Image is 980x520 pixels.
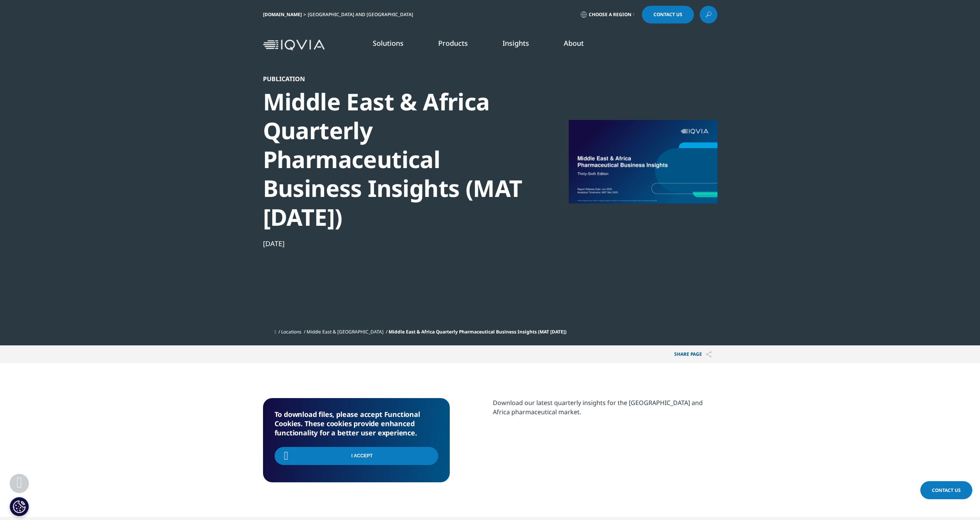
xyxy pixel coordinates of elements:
[589,12,632,18] span: Choose a Region
[389,328,566,335] span: Middle East & Africa Quarterly Pharmaceutical Business Insights (MAT [DATE])
[263,11,302,18] a: [DOMAIN_NAME]
[920,481,972,499] a: Contact Us
[263,87,527,232] div: Middle East & Africa Quarterly Pharmaceutical Business Insights (MAT [DATE])
[263,75,527,83] div: Publication
[307,328,384,335] a: Middle East & [GEOGRAPHIC_DATA]
[932,487,961,493] span: Contact Us
[493,398,717,422] p: Download our latest quarterly insights for the [GEOGRAPHIC_DATA] and Africa pharmaceutical market.
[328,27,717,63] nav: Primary
[706,351,712,358] img: Share PAGE
[308,12,416,18] div: [GEOGRAPHIC_DATA] and [GEOGRAPHIC_DATA]
[263,40,325,51] img: IQVIA Healthcare Information Technology and Pharma Clinical Research Company
[438,38,468,48] a: Products
[373,38,404,48] a: Solutions
[653,12,682,17] span: Contact Us
[564,38,584,48] a: About
[263,239,527,248] div: [DATE]
[275,447,438,465] input: I Accept
[281,328,302,335] a: Locations
[668,345,717,363] p: Share PAGE
[642,6,694,23] a: Contact Us
[668,345,717,363] button: Share PAGEShare PAGE
[275,410,438,437] h5: To download files, please accept Functional Cookies. These cookies provide enhanced functionality...
[10,497,29,516] button: Cookies Settings
[503,38,529,48] a: Insights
